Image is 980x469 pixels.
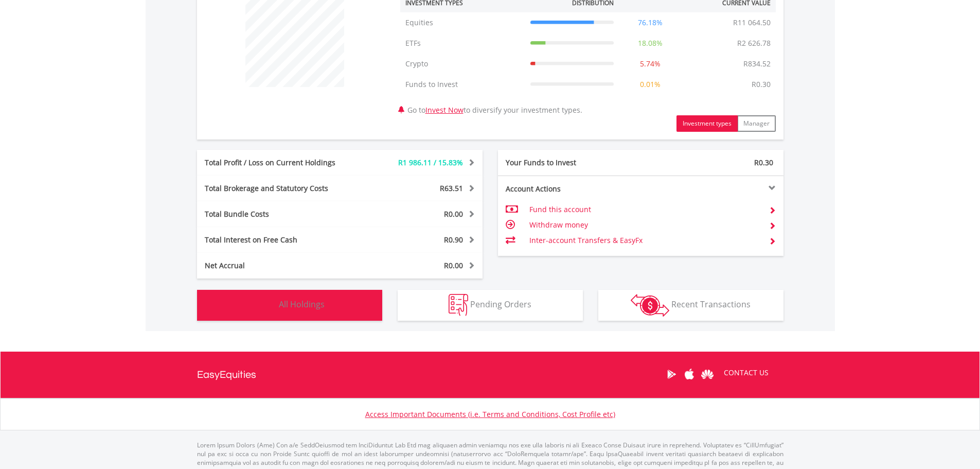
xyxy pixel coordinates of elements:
[400,12,525,33] td: Equities
[449,294,468,316] img: pending_instructions-wht.png
[197,260,364,271] div: Net Accrual
[737,115,776,132] button: Manager
[197,209,364,219] div: Total Bundle Costs
[444,209,463,219] span: R0.00
[398,290,583,321] button: Pending Orders
[498,158,641,168] div: Your Funds to Invest
[663,358,681,390] a: Google Play
[681,358,699,390] a: Apple
[746,74,776,95] td: R0.30
[732,33,776,54] td: R2 626.78
[365,409,615,419] a: Access Important Documents (i.e. Terms and Conditions, Cost Profile etc)
[529,202,760,217] td: Fund this account
[425,105,464,115] a: Invest Now
[717,358,776,387] a: CONTACT US
[671,299,751,310] span: Recent Transactions
[255,294,277,316] img: holdings-wht.png
[400,74,525,95] td: Funds to Invest
[444,260,463,270] span: R0.00
[598,290,783,321] button: Recent Transactions
[631,294,669,317] img: transactions-zar-wht.png
[400,54,525,74] td: Crypto
[754,158,773,167] span: R0.30
[444,235,463,245] span: R0.90
[470,299,531,310] span: Pending Orders
[619,12,682,33] td: 76.18%
[400,33,525,54] td: ETFs
[619,54,682,74] td: 5.74%
[197,235,364,245] div: Total Interest on Free Cash
[498,184,641,194] div: Account Actions
[279,299,325,310] span: All Holdings
[197,352,256,398] a: EasyEquities
[738,54,776,74] td: R834.52
[529,233,760,248] td: Inter-account Transfers & EasyFx
[728,12,776,33] td: R11 064.50
[398,158,463,167] span: R1 986.11 / 15.83%
[619,74,682,95] td: 0.01%
[619,33,682,54] td: 18.08%
[699,358,717,390] a: Huawei
[197,183,364,194] div: Total Brokerage and Statutory Costs
[197,158,364,168] div: Total Profit / Loss on Current Holdings
[440,183,463,193] span: R63.51
[197,290,382,321] button: All Holdings
[529,217,760,233] td: Withdraw money
[676,115,738,132] button: Investment types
